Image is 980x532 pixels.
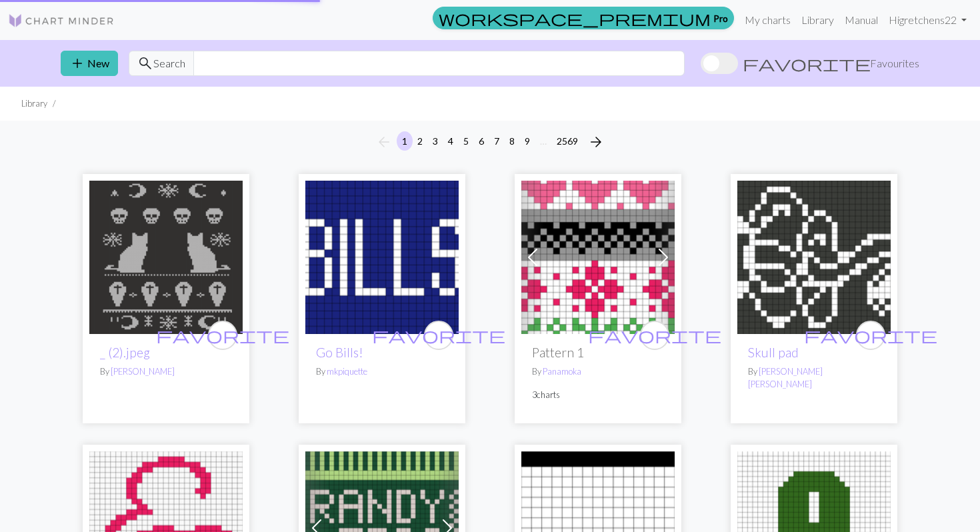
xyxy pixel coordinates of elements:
[748,366,823,389] a: [PERSON_NAME] [PERSON_NAME]
[372,322,505,349] i: favourite
[588,133,604,151] span: arrow_forward
[397,131,413,151] button: 1
[21,97,47,110] li: Library
[443,131,459,151] button: 4
[551,131,583,151] button: 2569
[739,7,796,33] a: My charts
[839,7,883,33] a: Manual
[532,365,664,378] p: By
[412,131,428,151] button: 2
[532,389,664,401] p: 3 charts
[153,55,185,71] span: Search
[804,322,937,349] i: favourite
[316,365,448,378] p: By
[61,51,118,76] button: New
[458,131,474,151] button: 5
[305,249,459,262] a: Go Bills!
[8,13,115,29] img: Logo
[156,325,289,345] span: favorite
[743,54,871,73] span: favorite
[640,321,669,350] button: favourite
[424,321,453,350] button: favourite
[156,322,289,349] i: favourite
[532,345,664,360] h2: Pattern 1
[111,366,175,377] a: [PERSON_NAME]
[737,181,891,334] img: 1000000221.jpg
[588,134,604,150] i: Next
[856,321,885,350] button: favourite
[737,249,891,262] a: 1000000221.jpg
[583,131,609,153] button: Next
[748,345,799,360] a: Skull pad
[796,7,839,33] a: Library
[427,131,443,151] button: 3
[372,325,505,345] span: favorite
[489,131,505,151] button: 7
[208,321,237,350] button: favourite
[439,9,711,27] span: workspace_premium
[473,131,489,151] button: 6
[748,365,880,391] p: By
[521,181,675,334] img: Pattern 1
[870,55,919,71] span: Favourites
[69,54,85,73] span: add
[883,7,972,33] a: Higretchens22
[588,325,721,345] span: favorite
[521,249,675,262] a: Pattern 1
[100,345,150,360] a: _ (2).jpeg
[89,249,243,262] a: _ (2).jpeg
[137,54,153,73] span: search
[804,325,937,345] span: favorite
[433,7,734,29] a: Pro
[543,366,581,377] a: Panamoka
[316,345,363,360] a: Go Bills!
[89,181,243,334] img: _ (2).jpeg
[327,366,367,377] a: mkpiquette
[519,131,535,151] button: 9
[588,322,721,349] i: favourite
[504,131,520,151] button: 8
[100,365,232,378] p: By
[305,181,459,334] img: Go Bills!
[701,51,919,76] label: Show favourites
[371,131,609,153] nav: Page navigation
